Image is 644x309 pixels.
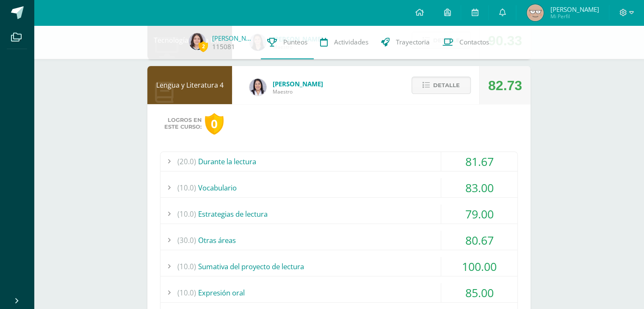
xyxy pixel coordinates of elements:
div: 82.73 [488,66,522,105]
span: (10.0) [177,204,196,223]
div: Expresión oral [160,283,517,302]
div: Durante la lectura [160,152,517,171]
div: 85.00 [441,283,517,302]
a: Contactos [436,25,495,59]
span: Punteos [283,38,307,47]
img: 1d0ca742f2febfec89986c8588b009e1.png [527,4,544,21]
span: [PERSON_NAME] [550,5,599,14]
div: 83.00 [441,178,517,197]
a: Actividades [314,25,375,59]
span: Contactos [459,38,489,47]
a: 115081 [212,42,235,51]
div: 80.67 [441,231,517,250]
div: 100.00 [441,257,517,276]
span: (10.0) [177,283,196,302]
img: fd1196377973db38ffd7ffd912a4bf7e.png [249,79,266,96]
div: Otras áreas [160,231,517,250]
div: Sumativa del proyecto de lectura [160,257,517,276]
span: Maestro [273,88,323,95]
span: Actividades [334,38,368,47]
div: 79.00 [441,204,517,223]
div: Lengua y Literatura 4 [147,66,232,104]
span: (10.0) [177,178,196,197]
a: Punteos [261,25,314,59]
span: [PERSON_NAME] [273,80,323,88]
span: Mi Perfil [550,13,599,20]
span: 2 [199,41,208,52]
img: b8e3614bd679735245f6aae5f2e969f0.png [189,33,206,50]
a: [PERSON_NAME] [212,34,254,42]
div: Estrategias de lectura [160,204,517,223]
button: Detalle [412,77,471,94]
span: Trayectoria [396,38,430,47]
div: 0 [205,113,224,135]
a: Trayectoria [375,25,436,59]
span: Logros en este curso: [164,117,202,130]
span: (30.0) [177,231,196,250]
div: 81.67 [441,152,517,171]
span: (10.0) [177,257,196,276]
span: (20.0) [177,152,196,171]
div: Vocabulario [160,178,517,197]
span: Detalle [433,77,460,93]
